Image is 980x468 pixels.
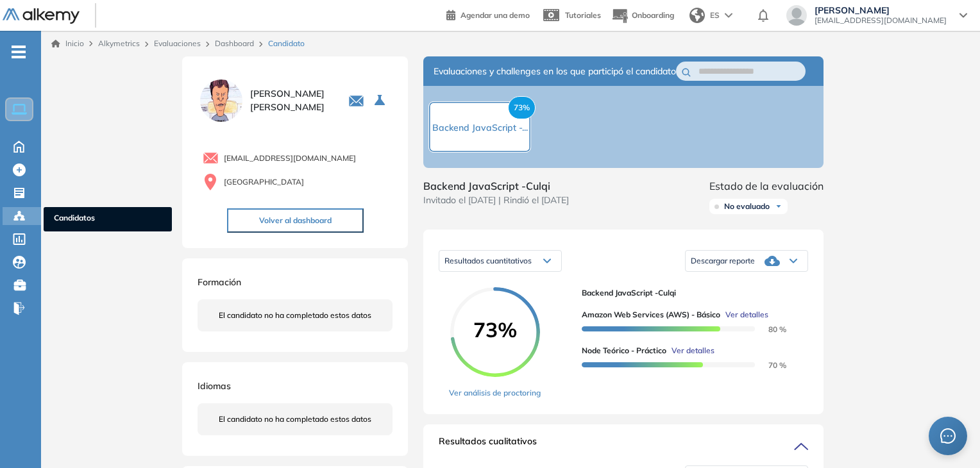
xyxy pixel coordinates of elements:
span: Resultados cuantitativos [444,256,532,265]
img: arrow [725,13,732,18]
span: Resultados cualitativos [439,435,537,455]
a: Agendar una demo [446,6,530,22]
span: [PERSON_NAME] [815,5,947,15]
span: 73% [508,96,536,119]
span: Agendar una demo [460,10,530,20]
span: Node Teórico - Práctico [582,345,666,356]
img: Logo [3,8,80,24]
span: Evaluaciones y challenges en los que participó el candidato [434,65,676,78]
span: 70 % [753,360,786,370]
span: Ver detalles [725,309,768,321]
span: 73% [450,319,540,340]
span: 80 % [753,324,786,334]
a: Ver análisis de proctoring [449,387,541,399]
span: Estado de la evaluación [709,178,824,194]
span: [GEOGRAPHIC_DATA] [224,176,304,188]
span: No evaluado [724,201,770,212]
span: Onboarding [632,10,674,20]
span: ES [710,10,720,21]
span: Backend JavaScript -... [432,122,528,133]
span: Candidatos [54,212,162,226]
i: - [12,51,26,53]
span: Alkymetrics [98,38,140,48]
span: Invitado el [DATE] | Rindió el [DATE] [423,194,569,207]
span: Ver detalles [672,345,714,356]
span: Idiomas [198,380,231,392]
button: Seleccione la evaluación activa [369,89,393,112]
span: Backend JavaScript -Culqi [582,287,798,299]
a: Dashboard [215,38,254,48]
a: Evaluaciones [154,38,201,48]
span: message [940,428,956,444]
span: Amazon Web Services (AWS) - Básico [582,309,720,321]
a: Inicio [51,38,84,49]
span: El candidato no ha completado estos datos [219,414,371,425]
button: Ver detalles [666,345,714,356]
img: world [689,8,705,23]
span: El candidato no ha completado estos datos [219,310,371,321]
span: Formación [198,276,241,288]
img: PROFILE_MENU_LOGO_USER [198,77,245,124]
img: Ícono de flecha [775,203,782,210]
span: [EMAIL_ADDRESS][DOMAIN_NAME] [224,153,356,164]
span: [PERSON_NAME] [PERSON_NAME] [250,87,333,114]
button: Volver al dashboard [227,208,364,233]
span: Tutoriales [565,10,601,20]
button: Ver detalles [720,309,768,321]
span: Backend JavaScript -Culqi [423,178,569,194]
span: [EMAIL_ADDRESS][DOMAIN_NAME] [815,15,947,26]
span: Candidato [268,38,305,49]
button: Onboarding [611,2,674,29]
span: Descargar reporte [691,256,755,266]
